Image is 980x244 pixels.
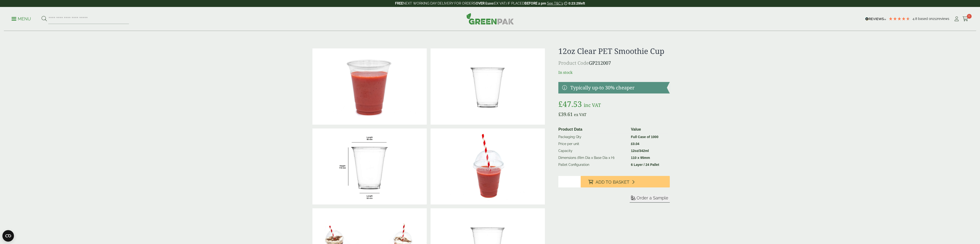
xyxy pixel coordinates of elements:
[431,48,545,125] img: 12oz Clear PET Smoothie Cup 0
[889,17,910,21] div: 4.79 Stars
[558,46,670,56] h1: 12oz Clear PET Smoothie Cup
[556,126,629,134] th: Product Data
[629,126,668,134] th: Value
[962,15,968,23] a: 0
[556,147,629,154] td: Capacity
[918,17,933,21] span: Based on
[547,1,563,5] a: See T&C's
[954,17,960,21] i: My Account
[312,128,427,205] img: 12oz Smoothie
[556,134,629,141] td: Packaging Qty
[937,17,949,21] span: reviews
[967,14,972,19] span: 0
[558,99,582,109] bdi: 47.53
[631,142,633,146] span: £
[12,16,31,22] p: Menu
[568,1,580,5] span: 0:23:29
[630,195,670,203] button: Order a Sample
[574,112,586,117] span: ex VAT
[558,99,563,109] span: £
[581,176,670,187] button: Add to Basket
[631,135,658,139] strong: Full Case of 1000
[933,17,937,21] span: 212
[558,70,670,75] p: In stock
[962,17,968,21] i: Cart
[865,17,886,21] img: REVIEWS.io
[466,13,514,24] img: GreenPak Supplies
[556,161,629,168] td: Pallet Configuration
[596,180,629,185] span: Add to Basket
[558,60,589,66] span: Product Code
[524,1,546,5] strong: BEFORE 2 pm
[580,1,585,5] span: left
[631,163,659,167] strong: 6 Layer / 24 Pallet
[395,1,403,5] strong: FREE
[631,142,639,146] bdi: 0.04
[431,128,545,205] img: 12oz PET Smoothie Cup With Raspberry Smoothie With Domed Lid With Hole And Straw
[556,140,629,147] td: Price per unit
[558,111,561,117] span: £
[2,230,14,242] button: Open CMP widget
[312,48,427,125] img: 12oz PET Smoothie Cup With Raspberry Smoothie No Lid
[637,195,668,200] span: Order a Sample
[558,111,573,117] bdi: 39.61
[631,156,650,160] strong: 110 x 95mm
[584,102,601,108] span: inc VAT
[631,149,649,153] strong: 12oz/342ml
[913,17,918,21] span: 4.8
[12,16,31,21] a: Menu
[476,1,493,5] strong: OVER £100
[558,59,670,67] p: GP212007
[556,154,629,161] td: Dimensions (Rim Dia x Base Dia x H)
